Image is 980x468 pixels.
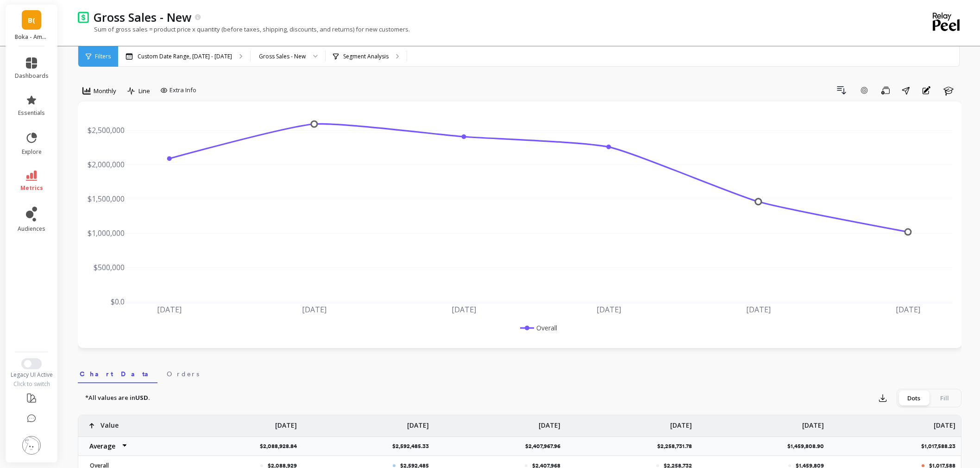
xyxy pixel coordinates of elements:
[18,225,45,233] span: audiences
[95,53,111,60] span: Filters
[94,87,116,95] span: Monthly
[898,391,929,405] div: Dots
[6,380,58,388] div: Click to switch
[20,184,43,192] span: metrics
[657,443,697,450] p: $2,258,731.78
[135,393,150,402] strong: USD.
[343,53,389,60] p: Segment Analysis
[525,443,566,450] p: $2,407,967.96
[28,15,35,25] span: B(
[929,391,960,405] div: Fill
[22,148,42,156] span: explore
[6,371,58,379] div: Legacy UI Active
[78,25,410,33] p: Sum of gross sales = product price x quantity (before taxes, shipping, discounts, and returns) fo...
[170,86,196,95] span: Extra Info
[80,369,156,379] span: Chart Data
[78,362,961,383] nav: Tabs
[138,87,150,95] span: Line
[94,9,191,25] p: Gross Sales - New
[101,415,119,430] p: Value
[15,33,49,41] p: Boka - Amazon (Essor)
[259,52,306,61] div: Gross Sales - New
[18,109,45,117] span: essentials
[15,72,49,80] span: dashboards
[167,369,199,379] span: Orders
[275,415,297,430] p: [DATE]
[21,358,42,369] button: Switch to New UI
[787,443,829,450] p: $1,459,808.90
[670,415,692,430] p: [DATE]
[921,443,961,450] p: $1,017,588.23
[138,53,232,60] p: Custom Date Range, [DATE] - [DATE]
[802,415,824,430] p: [DATE]
[260,443,302,450] p: $2,088,928.84
[22,436,41,455] img: profile picture
[539,415,560,430] p: [DATE]
[85,393,150,403] p: *All values are in
[392,443,434,450] p: $2,592,485.33
[78,11,89,23] img: header icon
[934,415,955,430] p: [DATE]
[407,415,429,430] p: [DATE]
